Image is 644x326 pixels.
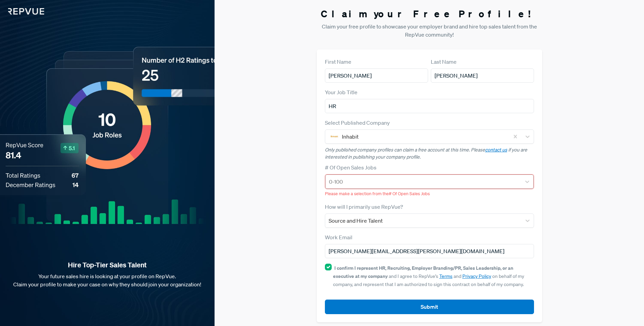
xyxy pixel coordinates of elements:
[325,300,534,314] button: Submit
[317,8,542,20] h3: Claim your Free Profile!
[325,244,534,258] input: Email
[462,273,491,279] a: Privacy Policy
[431,68,534,83] input: Last Name
[333,265,524,287] span: and I agree to RepVue’s and on behalf of my company, and represent that I am authorized to sign t...
[333,265,513,279] strong: I confirm I represent HR, Recruiting, Employer Branding/PR, Sales Leadership, or an executive at ...
[325,99,534,113] input: Title
[11,272,204,288] p: Your future sales hire is looking at your profile on RepVue. Claim your profile to make your case...
[431,58,457,66] label: Last Name
[439,273,453,279] a: Terms
[485,147,507,153] a: contact us
[330,133,338,141] img: Inhabit
[325,119,390,127] label: Select Published Company
[325,203,403,211] label: How will I primarily use RepVue?
[325,233,352,241] label: Work Email
[325,191,430,197] span: Please make a selection from the # Of Open Sales Jobs
[325,58,351,66] label: First Name
[325,146,534,161] p: Only published company profiles can claim a free account at this time. Please if you are interest...
[325,88,357,96] label: Your Job Title
[325,68,428,83] input: First Name
[317,22,542,39] p: Claim your free profile to showcase your employer brand and hire top sales talent from the RepVue...
[325,163,376,171] label: # Of Open Sales Jobs
[11,261,204,269] strong: Hire Top-Tier Sales Talent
